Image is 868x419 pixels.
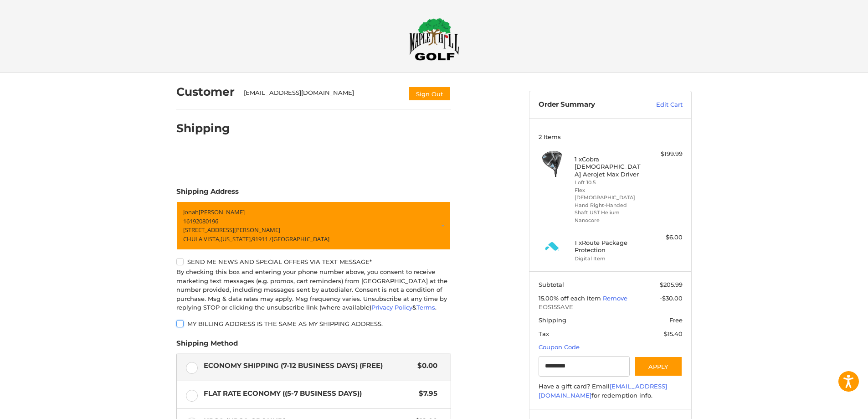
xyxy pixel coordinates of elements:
h3: Order Summary [539,100,637,109]
legend: Shipping Method [176,338,238,353]
h3: 2 Items [539,133,683,140]
a: Remove [603,295,627,302]
span: $0.00 [413,361,437,371]
h2: Customer [176,85,235,99]
span: Flat Rate Economy ((5-7 Business Days)) [204,388,415,399]
label: Send me news and special offers via text message* [176,258,451,265]
span: Free [669,316,683,324]
span: $7.95 [414,388,437,399]
span: 15.00% off each item [539,295,603,302]
div: $6.00 [647,233,683,242]
div: [EMAIL_ADDRESS][DOMAIN_NAME] [244,88,400,101]
li: Digital Item [575,255,644,263]
h4: 1 x Cobra [DEMOGRAPHIC_DATA] Aerojet Max Driver [575,155,644,178]
div: Have a gift card? Email for redemption info. [539,382,683,400]
span: -$30.00 [660,295,683,302]
a: Privacy Policy [371,304,412,311]
span: Shipping [539,316,566,324]
a: Edit Cart [637,100,683,109]
span: $205.99 [660,281,683,288]
li: Flex [DEMOGRAPHIC_DATA] [575,186,644,202]
div: $199.99 [647,150,683,159]
a: Terms [416,304,435,311]
a: [EMAIL_ADDRESS][DOMAIN_NAME] [539,383,667,399]
span: [US_STATE], [221,234,252,243]
span: 91911 / [252,234,272,243]
legend: Shipping Address [176,186,239,201]
li: Hand Right-Handed [575,202,644,209]
button: Sign Out [408,86,451,101]
span: EOS15SAVE [539,303,683,312]
span: Tax [539,330,549,337]
li: Loft 10.5 [575,179,644,186]
span: Subtotal [539,281,564,288]
a: Coupon Code [539,343,580,351]
label: My billing address is the same as my shipping address. [176,320,451,327]
img: Maple Hill Golf [409,18,459,61]
span: [PERSON_NAME] [199,208,245,216]
span: [STREET_ADDRESS][PERSON_NAME] [183,226,280,234]
div: By checking this box and entering your phone number above, you consent to receive marketing text ... [176,268,451,312]
span: CHULA VISTA, [183,234,221,243]
h4: 1 x Route Package Protection [575,239,644,254]
span: Economy Shipping (7-12 Business Days) (Free) [204,361,413,371]
span: 16192080196 [183,217,218,225]
span: Jonah [183,208,199,216]
h2: Shipping [176,121,230,135]
span: $15.40 [664,330,683,337]
span: [GEOGRAPHIC_DATA] [272,234,329,243]
a: Enter or select a different address [176,201,451,250]
input: Gift Certificate or Coupon Code [539,356,630,377]
li: Shaft UST Helium Nanocore [575,209,644,224]
button: Apply [634,356,683,377]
